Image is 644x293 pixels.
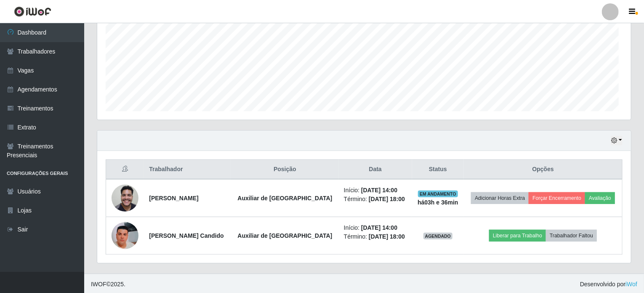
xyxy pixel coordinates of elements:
[344,186,407,195] li: Início:
[149,195,198,202] strong: [PERSON_NAME]
[112,180,138,216] img: 1750720776565.jpeg
[344,232,407,241] li: Término:
[112,206,138,266] img: 1751619842281.jpeg
[546,230,597,242] button: Trabalhador Faltou
[339,160,412,180] th: Data
[237,195,332,202] strong: Auxiliar de [GEOGRAPHIC_DATA]
[464,160,622,180] th: Opções
[625,281,637,288] a: iWof
[149,232,224,239] strong: [PERSON_NAME] Candido
[144,160,231,180] th: Trabalhador
[423,233,453,239] span: AGENDADO
[344,195,407,204] li: Término:
[369,196,405,202] time: [DATE] 18:00
[580,280,637,289] span: Desenvolvido por
[369,233,405,240] time: [DATE] 18:00
[471,192,529,204] button: Adicionar Horas Extra
[344,223,407,232] li: Início:
[489,230,546,242] button: Liberar para Trabalho
[529,192,585,204] button: Forçar Encerramento
[14,6,51,17] img: CoreUI Logo
[237,232,332,239] strong: Auxiliar de [GEOGRAPHIC_DATA]
[412,160,464,180] th: Status
[91,281,106,288] span: IWOF
[418,199,458,206] strong: há 03 h e 36 min
[418,191,458,197] span: EM ANDAMENTO
[231,160,339,180] th: Posição
[361,187,397,194] time: [DATE] 14:00
[91,280,125,289] span: © 2025 .
[361,224,397,231] time: [DATE] 14:00
[585,192,615,204] button: Avaliação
